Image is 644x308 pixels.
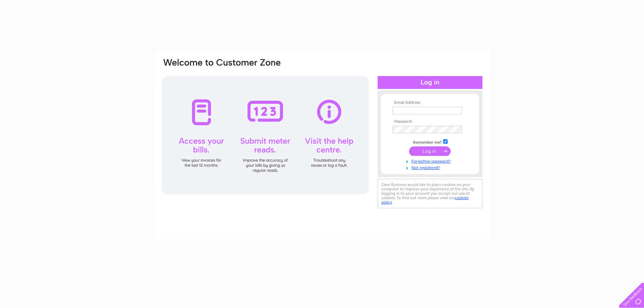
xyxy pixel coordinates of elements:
a: Not registered? [392,164,469,170]
td: Remember me? [391,138,469,145]
th: Password: [391,119,469,124]
div: Clear Business would like to place cookies on your computer to improve your experience of the sit... [378,179,482,208]
a: cookies policy [381,195,469,205]
th: Email Address: [391,100,469,105]
a: Forgotten password? [392,158,469,164]
input: Submit [409,146,451,156]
